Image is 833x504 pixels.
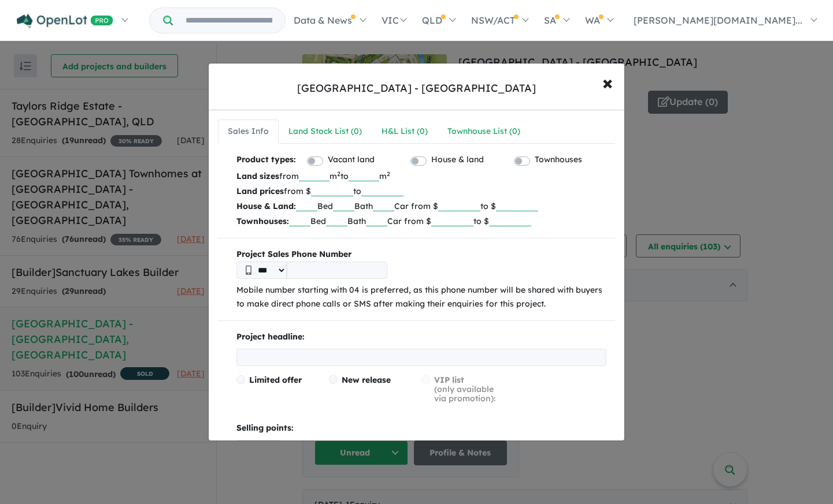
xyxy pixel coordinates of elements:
[236,421,606,435] p: Selling points:
[602,70,613,95] span: ×
[431,153,484,167] label: House & land
[535,153,582,167] label: Townhouses
[236,171,279,181] b: Land sizes
[236,169,606,184] p: from m to m
[342,375,391,385] span: New release
[382,125,428,139] div: H&L List ( 0 )
[236,283,606,311] p: Mobile number starting with 04 is preferred, as this phone number will be shared with buyers to m...
[288,125,362,139] div: Land Stock List ( 0 )
[328,153,375,167] label: Vacant land
[236,214,606,229] p: Bed Bath Car from $ to $
[236,201,296,211] b: House & Land:
[236,184,606,199] p: from $ to
[249,375,302,385] span: Limited offer
[236,199,606,214] p: Bed Bath Car from $ to $
[297,81,536,96] div: [GEOGRAPHIC_DATA] - [GEOGRAPHIC_DATA]
[236,153,296,169] b: Product types:
[634,14,802,26] span: [PERSON_NAME][DOMAIN_NAME]...
[175,8,283,33] input: Try estate name, suburb, builder or developer
[236,216,289,226] b: Townhouses:
[337,170,340,178] sup: 2
[447,125,520,139] div: Townhouse List ( 0 )
[246,266,251,275] img: Phone icon
[236,330,606,344] p: Project headline:
[236,440,281,456] button: Add
[236,186,284,196] b: Land prices
[17,14,113,28] img: Openlot PRO Logo White
[236,248,606,262] b: Project Sales Phone Number
[228,125,269,139] div: Sales Info
[387,170,390,178] sup: 2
